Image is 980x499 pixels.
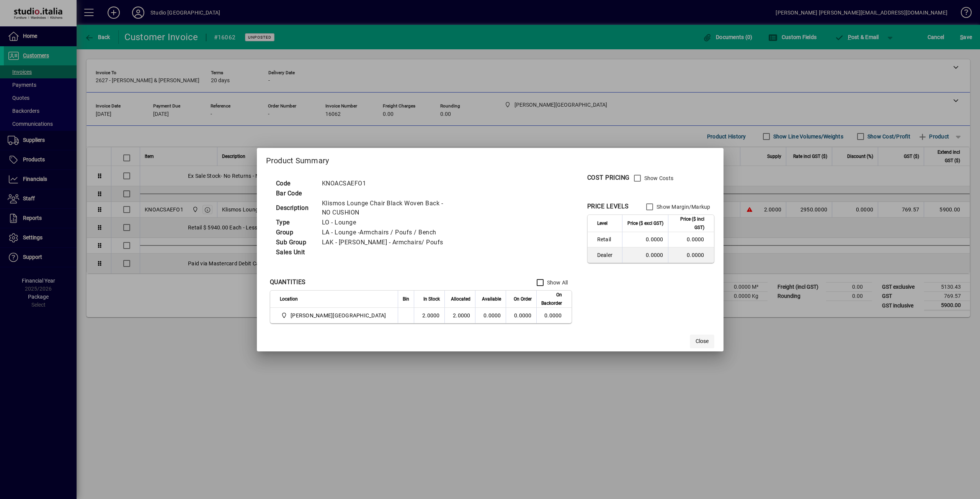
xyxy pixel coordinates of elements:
span: Available [482,295,501,303]
div: QUANTITIES [270,278,306,287]
td: 0.0000 [622,247,668,263]
td: Sales Unit [272,247,318,257]
span: 0.0000 [514,312,532,319]
span: Dealer [597,251,617,259]
td: Code [272,179,318,189]
td: 0.0000 [622,232,668,247]
td: LO - Lounge [318,218,457,228]
label: Show Margin/Markup [655,203,710,211]
span: Allocated [451,295,470,303]
td: 0.0000 [536,308,572,323]
h2: Product Summary [257,148,724,170]
span: [PERSON_NAME][GEOGRAPHIC_DATA] [291,312,386,319]
span: Close [696,337,709,345]
td: LA - Lounge -Armchairs / Poufs / Bench [318,228,457,237]
td: 0.0000 [475,308,506,323]
td: 0.0000 [668,232,714,247]
span: Price ($ incl GST) [673,215,704,232]
span: Price ($ excl GST) [627,219,663,228]
td: Group [272,228,318,237]
td: 2.0000 [444,308,475,323]
td: 0.0000 [668,247,714,263]
td: Description [272,198,318,218]
span: Retail [597,236,617,243]
label: Show All [546,279,568,286]
span: On Order [514,295,532,303]
td: KNOACSAEFO1 [318,179,457,189]
div: PRICE LEVELS [587,202,629,211]
td: Sub Group [272,237,318,247]
span: Level [597,219,608,228]
td: 2.0000 [414,308,444,323]
td: Type [272,218,318,228]
td: Bar Code [272,189,318,198]
td: LAK - [PERSON_NAME] - Armchairs/ Poufs [318,237,457,247]
span: Location [280,295,298,303]
span: Nugent Street [280,311,389,320]
label: Show Costs [643,174,674,182]
div: COST PRICING [587,173,630,182]
span: On Backorder [541,291,562,307]
button: Close [690,335,714,348]
span: Bin [403,295,409,303]
td: Klismos Lounge Chair Black Woven Back -NO CUSHION [318,198,457,218]
span: In Stock [423,295,440,303]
